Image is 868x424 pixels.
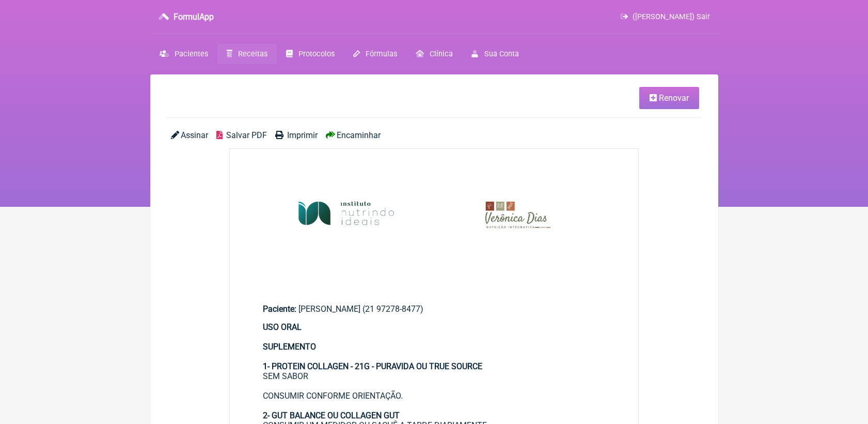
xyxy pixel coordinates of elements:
span: Pacientes [175,50,208,58]
span: Paciente: [263,304,296,314]
img: rSewsjIQ7AAAAAAAMhDsAAAAAAAyEOwAAAAAADIQ7AAAAAAAMhDsAAAAAAAyEOwAAAAAADIQ7AAAAAAAMhDsAAAAAAAyEOwAA... [230,149,639,285]
span: Sua Conta [484,50,519,58]
a: Pacientes [150,44,217,64]
a: Salvar PDF [216,130,267,140]
span: Receitas [238,50,267,58]
strong: 2- GUT BALANCE OU COLLAGEN GUT [263,411,400,420]
a: Sua Conta [462,44,528,64]
a: Receitas [217,44,277,64]
span: Clínica [430,50,453,58]
strong: USO ORAL SUPLEMENTO 1- PROTEIN COLLAGEN - 21G - PURAVIDA OU TRUE SOURCE [263,322,482,371]
div: [PERSON_NAME] (21 97278-8477) [263,304,606,314]
a: Assinar [171,130,208,140]
a: Fórmulas [344,44,406,64]
a: Imprimir [275,130,318,140]
span: Protocolos [298,50,335,58]
a: Protocolos [277,44,344,64]
span: Salvar PDF [226,130,267,140]
a: ([PERSON_NAME]) Sair [621,12,709,21]
span: Renovar [659,93,689,103]
a: Clínica [406,44,462,64]
span: Fórmulas [366,50,397,58]
span: Imprimir [287,130,318,140]
span: ([PERSON_NAME]) Sair [633,12,710,21]
span: Assinar [181,130,208,140]
a: Encaminhar [326,130,381,140]
h3: FormulApp [173,12,214,22]
span: Encaminhar [337,130,381,140]
a: Renovar [639,87,699,109]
